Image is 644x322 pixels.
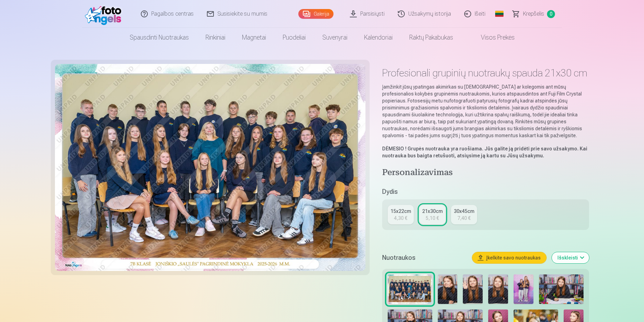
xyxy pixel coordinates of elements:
div: 4,30 € [394,215,407,222]
button: Išskleisti [552,252,589,263]
a: 15x22cm4,30 € [388,205,414,224]
a: Puodeliai [274,28,314,47]
div: 30x45cm [454,208,474,215]
strong: DĖMESIO ! [382,146,406,151]
h1: Profesionali grupinių nuotraukų spauda 21x30 cm [382,67,589,79]
a: Visos prekės [461,28,523,47]
p: Įamžinkit jūsų ypatingas akimirkas su [DEMOGRAPHIC_DATA] ar kolegomis ant mūsų profesionalios kok... [382,83,589,139]
strong: Grupės nuotrauka yra ruošiama. Jūs galite ją pridėti prie savo užsakymo. Kai nuotrauka bus baigta... [382,146,587,158]
button: Įkelkite savo nuotraukas [472,252,546,263]
a: 30x45cm7,40 € [451,205,477,224]
h4: Personalizavimas [382,167,589,179]
div: 15x22cm [391,208,411,215]
a: Magnetai [234,28,274,47]
div: 21x30cm [422,208,443,215]
a: 21x30cm5,10 € [419,205,445,224]
h5: Nuotraukos [382,253,467,263]
span: 0 [547,10,555,18]
div: 5,10 € [426,215,439,222]
div: 7,40 € [457,215,470,222]
a: Spausdinti nuotraukas [121,28,197,47]
img: /fa2 [85,3,125,25]
a: Kalendoriai [356,28,401,47]
a: Rinkiniai [197,28,234,47]
a: Galerija [298,9,333,19]
span: Krepšelis [523,10,544,18]
a: Suvenyrai [314,28,356,47]
a: Raktų pakabukas [401,28,461,47]
h5: Dydis [382,187,589,197]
